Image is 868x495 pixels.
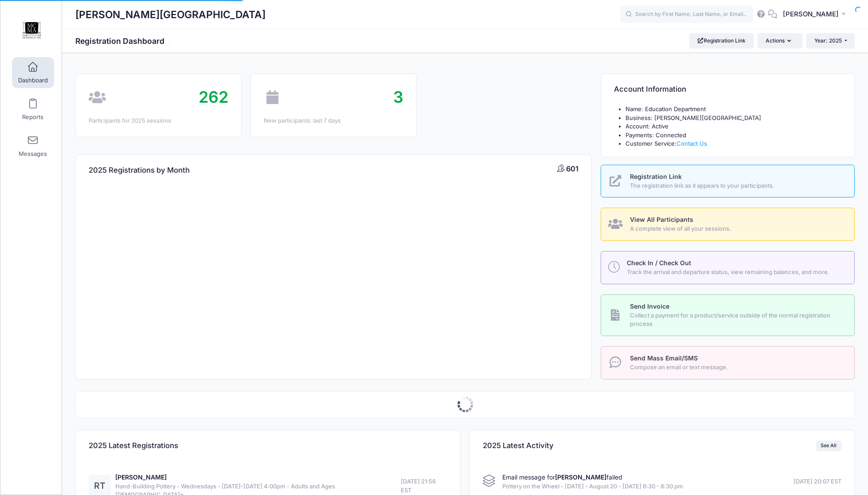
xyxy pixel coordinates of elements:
input: Search by First Name, Last Name, or Email... [620,6,753,23]
span: Messages [19,150,47,158]
span: The registration link as it appears to your participants. [630,182,844,190]
div: New participants: last 7 days [264,116,403,125]
span: Year: 2025 [814,37,842,44]
li: Customer Service: [626,139,841,148]
span: Reports [22,113,43,121]
span: Pottery on the Wheel - [DATE] - August 20 - [DATE] 6:30 - 8:30 pm [502,482,683,491]
span: [PERSON_NAME] [783,9,839,19]
h1: [PERSON_NAME][GEOGRAPHIC_DATA] [75,4,266,25]
span: Registration Link [630,173,682,180]
h4: 2025 Latest Registrations [89,433,178,458]
a: Registration Link The registration link as it appears to your participants. [601,165,855,198]
span: Send Invoice [630,302,669,310]
li: Account: Active [626,122,841,131]
a: Marietta Cobb Museum of Art [0,9,63,51]
button: Year: 2025 [806,33,855,48]
a: [PERSON_NAME] [115,473,167,481]
span: Check In / Check Out [627,259,691,267]
a: RT [89,483,111,490]
a: Send Invoice Collect a payment for a product/service outside of the normal registration process [601,294,855,336]
a: Registration Link [689,33,754,48]
span: Send Mass Email/SMS [630,354,698,362]
button: [PERSON_NAME] [777,4,855,25]
h4: 2025 Registrations by Month [89,158,190,183]
a: Messages [12,131,54,162]
span: 601 [566,164,579,173]
li: Business: [PERSON_NAME][GEOGRAPHIC_DATA] [626,114,841,123]
h4: 2025 Latest Activity [483,433,554,458]
a: Dashboard [12,57,54,88]
span: Collect a payment for a product/service outside of the normal registration process [630,311,844,329]
span: Email message for failed [502,473,622,481]
span: Dashboard [18,77,48,84]
span: View All Participants [630,216,693,223]
span: Track the arrival and departure status, view remaining balances, and more. [627,268,844,277]
strong: [PERSON_NAME] [555,473,606,481]
li: Name: Education Department [626,105,841,114]
a: Check In / Check Out Track the arrival and departure status, view remaining balances, and more. [601,251,855,284]
button: Actions [758,33,802,48]
span: [DATE] 20:07 EST [794,477,841,486]
a: See All [816,441,841,451]
span: Compose an email or text message. [630,363,844,372]
span: 3 [393,87,403,107]
span: [DATE] 21:56 EST [401,477,447,495]
img: Marietta Cobb Museum of Art [15,14,48,47]
h1: Registration Dashboard [75,36,172,46]
a: Send Mass Email/SMS Compose an email or text message. [601,346,855,379]
span: 262 [199,87,228,107]
a: Reports [12,94,54,125]
a: View All Participants A complete view of all your sessions. [601,208,855,241]
div: Participants for 2025 sessions [89,116,228,125]
li: Payments: Connected [626,131,841,140]
span: A complete view of all your sessions. [630,224,844,233]
a: Contact Us [676,140,707,147]
h4: Account Information [614,77,686,102]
